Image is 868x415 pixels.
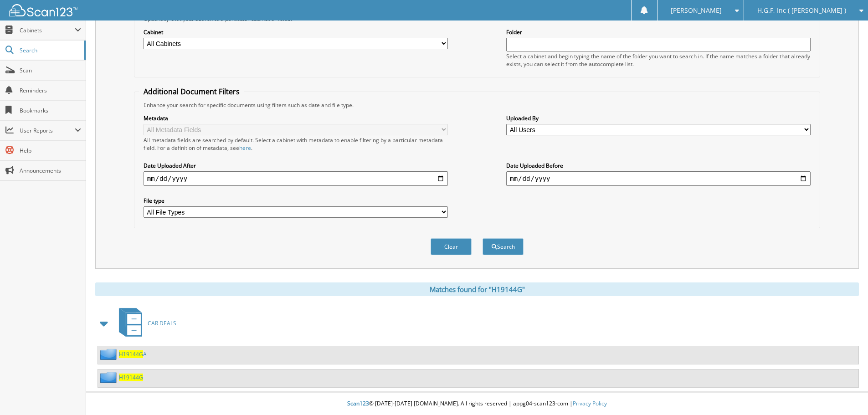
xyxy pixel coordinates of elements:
img: scan123-logo-white.svg [9,4,77,16]
span: CAR DEALS [148,319,176,327]
img: folder2.png [100,348,119,360]
span: Announcements [20,167,81,174]
a: H19144G [119,374,143,381]
span: H.G.F, Inc ( [PERSON_NAME] ) [757,8,846,13]
div: © [DATE]-[DATE] [DOMAIN_NAME]. All rights reserved | appg04-scan123-com | [86,393,868,415]
a: Privacy Policy [573,400,607,407]
input: end [506,171,811,186]
span: Reminders [20,87,81,94]
span: User Reports [20,127,75,134]
span: Cabinets [20,26,75,34]
label: Metadata [144,114,448,122]
a: H19144GA [119,350,147,358]
label: Folder [506,28,811,36]
span: Help [20,147,81,154]
label: Date Uploaded After [144,162,448,169]
span: Bookmarks [20,107,81,114]
span: H19144G [119,350,143,358]
div: All metadata fields are searched by default. Select a cabinet with metadata to enable filtering b... [144,136,448,152]
button: Clear [431,238,472,255]
legend: Additional Document Filters [139,87,244,97]
div: Matches found for "H19144G" [95,282,859,296]
label: Uploaded By [506,114,811,122]
span: Search [20,46,80,54]
a: CAR DEALS [113,305,176,341]
span: Scan123 [347,400,369,407]
div: Enhance your search for specific documents using filters such as date and file type. [139,101,815,109]
input: start [144,171,448,186]
div: Select a cabinet and begin typing the name of the folder you want to search in. If the name match... [506,52,811,68]
label: File type [144,197,448,205]
span: Scan [20,67,81,74]
img: folder2.png [100,372,119,383]
a: here [239,144,251,152]
label: Date Uploaded Before [506,162,811,169]
button: Search [483,238,524,255]
label: Cabinet [144,28,448,36]
span: [PERSON_NAME] [671,8,722,13]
